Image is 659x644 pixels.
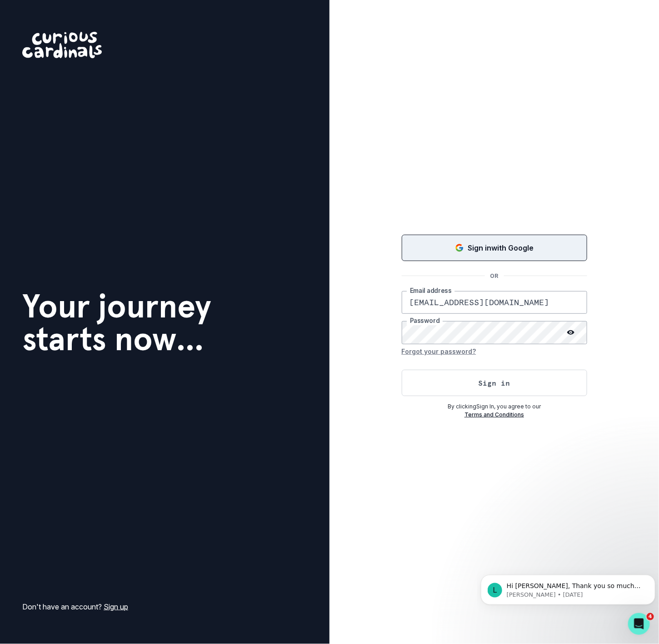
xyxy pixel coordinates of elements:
span: 4 [647,613,654,620]
img: Curious Cardinals Logo [22,32,102,58]
p: By clicking Sign In , you agree to our [402,402,587,411]
h1: Your journey starts now... [22,290,211,355]
a: Sign up [104,602,128,611]
button: Forgot your password? [402,344,476,359]
p: OR [485,272,504,280]
button: Sign in [402,370,587,396]
button: Sign in with Google (GSuite) [402,235,587,261]
iframe: Intercom notifications message [477,556,659,619]
p: Don't have an account? [22,601,128,612]
a: Terms and Conditions [464,411,524,418]
iframe: Intercom live chat [628,613,650,635]
p: Sign in with Google [468,242,534,253]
